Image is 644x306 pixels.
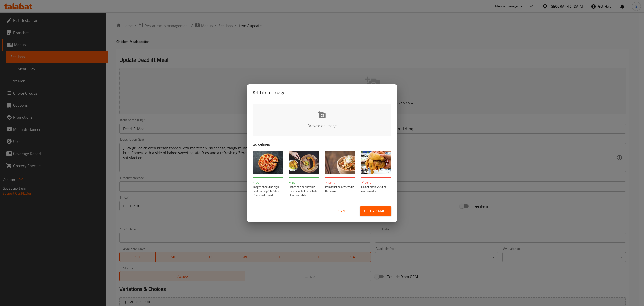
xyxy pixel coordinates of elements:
[289,181,319,185] p: Do
[253,151,283,174] img: guide-img-1@3x.jpg
[325,181,355,185] p: Don't
[253,181,283,185] p: Do
[361,185,391,193] p: Do not display text or watermarks
[289,151,319,174] img: guide-img-2@3x.jpg
[336,206,352,216] button: Cancel
[364,208,387,214] span: Upload image
[338,208,350,214] span: Cancel
[325,151,355,174] img: guide-img-3@3x.jpg
[289,185,319,197] p: Hands can be shown in the image but need to be clean and styled
[325,185,355,193] p: Item must be centered in the image
[361,151,391,174] img: guide-img-4@3x.jpg
[253,88,391,97] h2: Add item image
[360,206,391,216] button: Upload image
[253,185,283,197] p: Images should be high-quality and preferably from a wide-angle
[361,181,391,185] p: Don't
[253,141,391,147] p: Guidelines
